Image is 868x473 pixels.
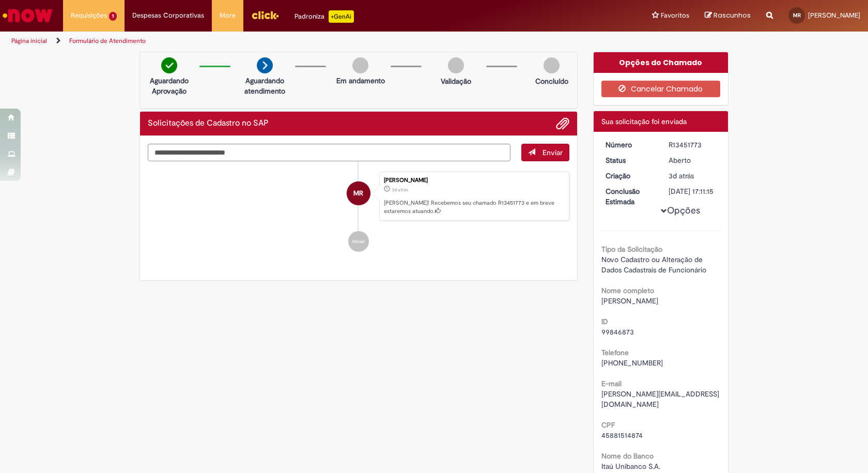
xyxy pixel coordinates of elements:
[661,10,689,21] span: Favoritos
[148,144,510,161] textarea: Digite sua mensagem aqui...
[601,348,629,357] b: Telefone
[392,187,408,193] span: 3d atrás
[669,140,717,150] div: R13451773
[714,10,751,20] span: Rascunhos
[669,186,717,196] div: [DATE] 17:11:15
[251,7,279,23] img: click_logo_yellow_360x200.png
[392,187,408,193] time: 27/08/2025 11:11:12
[601,286,654,295] b: Nome completo
[69,37,146,45] a: Formulário de Atendimento
[598,140,661,150] dt: Número
[535,76,568,86] p: Concluído
[352,57,368,73] img: img-circle-grey.png
[384,199,564,215] p: [PERSON_NAME]! Recebemos seu chamado R13451773 e em breve estaremos atuando.
[601,296,658,306] span: [PERSON_NAME]
[384,177,564,184] div: [PERSON_NAME]
[601,255,706,274] span: Novo Cadastro ou Alteração de Dados Cadastrais de Funcionário
[11,37,47,45] a: Página inicial
[601,358,663,368] span: [PHONE_NUMBER]
[257,57,273,73] img: arrow-next.png
[598,171,661,181] dt: Criação
[601,431,643,440] span: 45881514874
[148,172,569,221] li: Matheus Armani Renzo
[542,148,563,157] span: Enviar
[669,171,694,180] span: 3d atrás
[1,5,54,26] img: ServiceNow
[240,75,290,96] p: Aguardando atendimento
[598,186,661,207] dt: Conclusão Estimada
[132,10,204,21] span: Despesas Corporativas
[144,75,194,96] p: Aguardando Aprovação
[601,462,660,471] span: Itaú Unibanco S.A.
[669,171,694,180] time: 27/08/2025 11:11:12
[793,12,801,19] span: MR
[329,10,354,23] p: +GenAi
[556,117,569,130] button: Adicionar anexos
[601,451,654,461] b: Nome do Banco
[448,57,464,73] img: img-circle-grey.png
[148,119,269,128] h2: Solicitações de Cadastro no SAP Histórico de tíquete
[161,57,177,73] img: check-circle-green.png
[601,327,634,337] span: 99846873
[669,155,717,165] div: Aberto
[347,181,370,205] div: Matheus Armani Renzo
[109,12,117,21] span: 1
[601,245,662,254] b: Tipo da Solicitação
[598,155,661,165] dt: Status
[705,11,751,21] a: Rascunhos
[544,57,560,73] img: img-circle-grey.png
[601,420,615,430] b: CPF
[808,11,860,20] span: [PERSON_NAME]
[8,32,571,51] ul: Trilhas de página
[336,75,385,86] p: Em andamento
[220,10,236,21] span: More
[601,389,719,409] span: [PERSON_NAME][EMAIL_ADDRESS][DOMAIN_NAME]
[521,144,569,161] button: Enviar
[669,171,717,181] div: 27/08/2025 11:11:12
[601,117,687,126] span: Sua solicitação foi enviada
[601,379,622,388] b: E-mail
[601,81,721,97] button: Cancelar Chamado
[601,317,608,326] b: ID
[353,181,363,206] span: MR
[148,161,569,263] ul: Histórico de tíquete
[71,10,107,21] span: Requisições
[594,52,729,73] div: Opções do Chamado
[441,76,471,86] p: Validação
[295,10,354,23] div: Padroniza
